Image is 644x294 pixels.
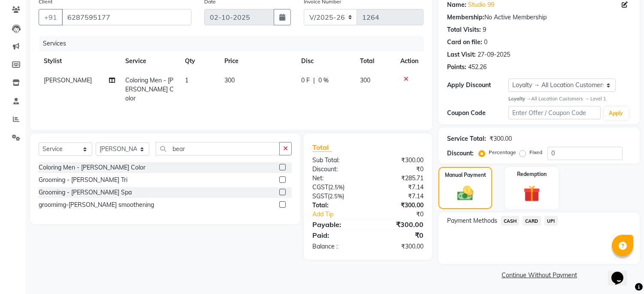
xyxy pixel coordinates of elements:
div: ₹300.00 [368,156,430,165]
div: Points: [447,63,466,72]
div: ₹300.00 [368,219,430,230]
div: No Active Membership [447,13,631,22]
div: ₹7.14 [368,183,430,192]
div: ₹285.71 [368,174,430,183]
div: 0 [484,38,487,47]
div: ₹300.00 [368,242,430,251]
div: ₹300.00 [490,134,512,143]
img: _gift.svg [518,183,545,204]
div: 27-09-2025 [478,50,510,59]
a: Continue Without Payment [440,271,638,280]
input: Search by Name/Mobile/Email/Code [62,9,191,25]
label: Manual Payment [445,171,486,179]
div: ( ) [306,183,368,192]
th: Action [395,52,423,71]
th: Price [219,52,296,71]
th: Total [355,52,396,71]
label: Fixed [529,149,542,156]
span: [PERSON_NAME] [44,76,92,84]
input: Enter Offer / Coupon Code [508,106,600,119]
input: Search or Scan [156,142,280,155]
span: 300 [224,76,235,84]
div: ( ) [306,192,368,201]
div: Membership: [447,13,484,22]
div: Discount: [447,149,474,158]
strong: Loyalty → [508,96,531,102]
label: Percentage [489,149,516,156]
span: CGST [312,183,328,191]
span: Coloring Men - [PERSON_NAME] Color [126,76,174,102]
th: Qty [180,52,219,71]
div: ₹0 [368,165,430,174]
div: ₹0 [368,230,430,240]
div: Last Visit: [447,50,476,59]
div: Grooming - [PERSON_NAME] Tri [39,176,127,185]
div: All Location Customers → Level 1 [508,95,631,103]
button: +91 [39,9,63,25]
div: Net: [306,174,368,183]
div: Name: [447,0,466,9]
label: Redemption [517,170,547,178]
span: 300 [360,76,371,84]
span: UPI [544,216,558,226]
div: ₹0 [378,210,430,219]
img: _cash.svg [452,184,478,203]
div: ₹300.00 [368,201,430,210]
span: Payment Methods [447,216,497,225]
span: 2.5% [330,184,343,191]
div: Total: [306,201,368,210]
div: Total Visits: [447,25,481,34]
div: Paid: [306,230,368,240]
div: Card on file: [447,38,482,47]
div: Payable: [306,219,368,230]
div: Coloring Men - [PERSON_NAME] Color [39,163,145,172]
div: 452.26 [468,63,487,72]
div: 9 [483,25,486,34]
div: Sub Total: [306,156,368,165]
div: ₹7.14 [368,192,430,201]
th: Service [121,52,180,71]
span: CARD [523,216,541,226]
span: CASH [501,216,519,226]
div: Apply Discount [447,81,508,90]
iframe: chat widget [608,260,635,285]
div: Coupon Code [447,109,508,118]
span: 0 F [301,76,310,85]
span: 1 [185,76,188,84]
button: Apply [604,107,629,120]
div: Service Total: [447,134,486,143]
span: 0 % [318,76,329,85]
div: Grooming - [PERSON_NAME] Spa [39,188,132,197]
th: Stylist [39,52,121,71]
th: Disc [296,52,355,71]
a: Studio 99 [468,0,494,9]
div: Services [39,36,430,52]
div: Balance : [306,242,368,251]
span: 2.5% [330,193,342,200]
div: Discount: [306,165,368,174]
span: | [313,76,315,85]
span: SGST [312,192,328,200]
span: Total [312,143,332,152]
div: groomimg-[PERSON_NAME] smoothening [39,200,154,209]
a: Add Tip [306,210,378,219]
